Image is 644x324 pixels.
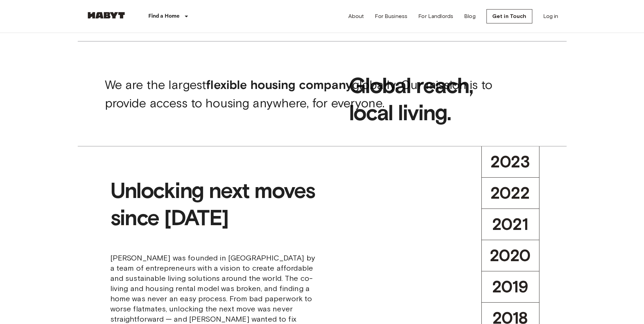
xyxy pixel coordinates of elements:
[486,9,532,23] a: Get in Touch
[464,12,476,20] a: Blog
[148,12,180,20] p: Find a Home
[375,12,407,20] a: For Business
[418,12,453,20] a: For Landlords
[86,12,127,19] img: Habyt
[78,33,567,256] img: we-make-moves-not-waiting-lists
[543,12,558,20] a: Log in
[206,295,352,310] b: flexible housing company
[348,12,364,20] a: About
[261,33,567,126] span: Global reach, local living.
